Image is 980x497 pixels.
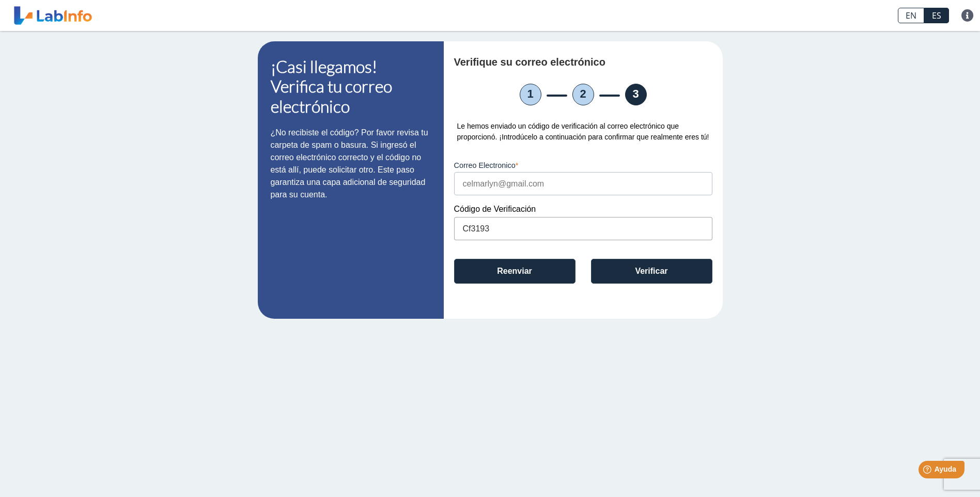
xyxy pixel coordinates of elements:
[591,259,712,284] button: Verificar
[454,56,654,68] h4: Verifique su correo electrónico
[454,259,575,284] button: Reenviar
[271,127,431,201] p: ¿No recibiste el código? Por favor revisa tu carpeta de spam o basura. Si ingresó el correo elect...
[898,8,924,23] a: EN
[454,161,712,169] label: Correo Electronico
[454,172,712,195] input: celmarlyn@gmail.com
[271,57,431,116] h1: ¡Casi llegamos! Verifica tu correo electrónico
[888,457,969,486] iframe: Help widget launcher
[520,84,541,105] li: 1
[454,217,712,240] input: _ _ _ _ _ _
[454,205,712,214] label: Código de Verificación
[572,84,594,105] li: 2
[454,121,712,143] div: Le hemos enviado un código de verificación al correo electrónico que proporcionó. ¡Introdúcelo a ...
[625,84,647,105] li: 3
[924,8,949,23] a: ES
